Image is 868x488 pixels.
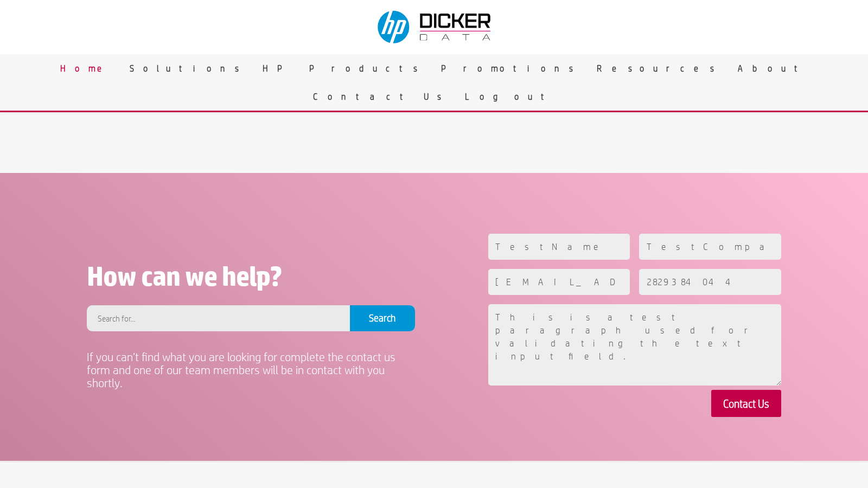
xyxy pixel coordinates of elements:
span: If you can’t find what you are looking for complete the contact us form and one of our team membe... [87,350,395,389]
a: Home [52,54,122,82]
a: Resources [589,54,730,82]
a: Solutions [122,54,254,82]
a: About [730,54,816,82]
input: Company [639,234,781,260]
a: HP Products [254,54,433,82]
span: How can we help? [87,260,282,292]
input: Email Address [488,269,630,295]
a: Promotions [433,54,589,82]
input: Search for... [87,305,350,331]
input: Name [488,234,630,260]
img: Dicker Data & HP [371,5,499,49]
a: Contact Us [305,82,457,111]
input: Phone [639,269,781,295]
input: Search [350,305,415,331]
button: Contact Us [711,390,781,417]
a: Logout [457,82,563,111]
